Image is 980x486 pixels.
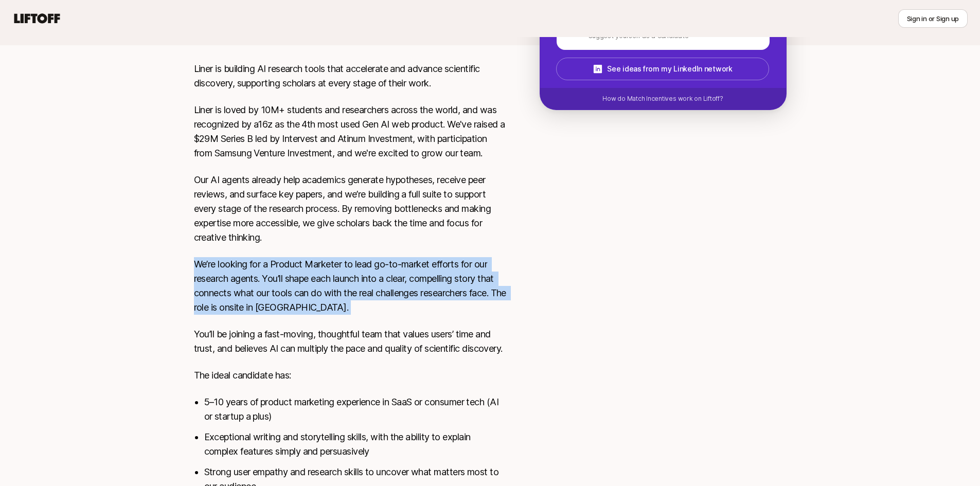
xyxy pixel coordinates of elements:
p: How do Match Incentives work on Liftoff? [602,94,723,103]
p: See ideas from my LinkedIn network [607,63,732,75]
p: Our AI agents already help academics generate hypotheses, receive peer reviews, and surface key p... [194,173,507,245]
li: 5–10 years of product marketing experience in SaaS or consumer tech (AI or startup a plus) [204,395,507,424]
p: You’ll be joining a fast-moving, thoughtful team that values users’ time and trust, and believes ... [194,327,507,356]
button: See ideas from my LinkedIn network [556,58,769,80]
p: Liner is building AI research tools that accelerate and advance scientific discovery, supporting ... [194,62,507,91]
p: Liner is loved by 10M+ students and researchers across the world, and was recognized by a16z as t... [194,103,507,160]
button: Sign in or Sign up [898,9,968,28]
p: We’re looking for a Product Marketer to lead go-to-market efforts for our research agents. You’ll... [194,257,507,315]
li: Exceptional writing and storytelling skills, with the ability to explain complex features simply ... [204,430,507,459]
p: The ideal candidate has: [194,368,507,383]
